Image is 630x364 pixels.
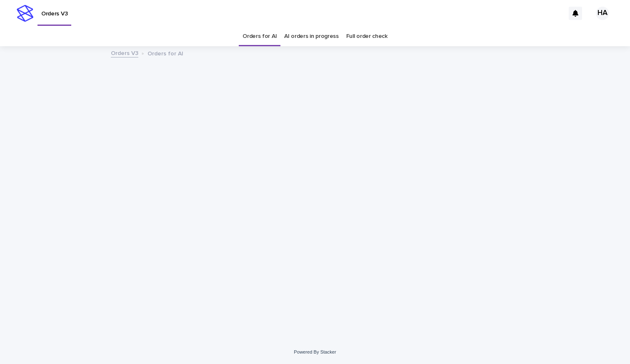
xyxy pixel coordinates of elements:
[294,349,336,354] a: Powered By Stacker
[111,48,138,57] a: Orders V3
[284,27,339,46] a: AI orders in progress
[17,5,33,22] img: stacker-logo-s-only.png
[147,48,183,57] p: Orders for AI
[596,7,609,20] div: HA
[242,27,277,46] a: Orders for AI
[346,27,387,46] a: Full order check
